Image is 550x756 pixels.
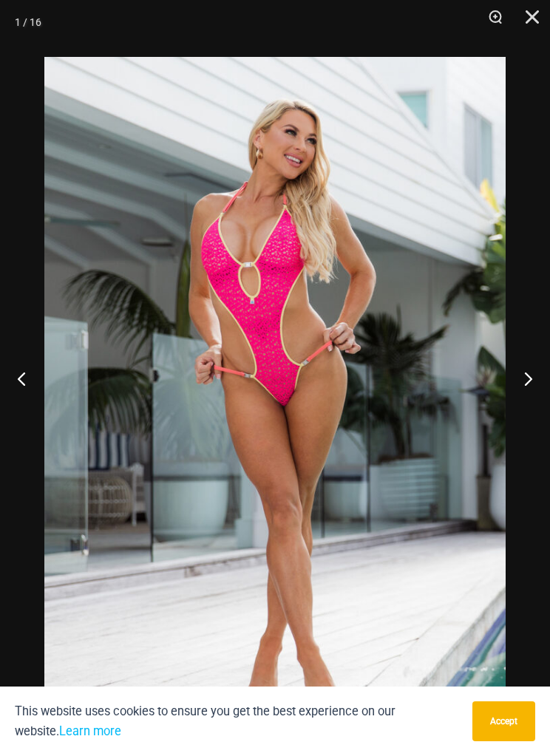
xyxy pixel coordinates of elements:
[44,57,506,749] img: Bubble Mesh Highlight Pink 819 One Piece 01
[59,724,121,738] a: Learn more
[472,701,535,741] button: Accept
[15,701,461,741] p: This website uses cookies to ensure you get the best experience on our website.
[495,341,550,415] button: Next
[15,11,41,33] div: 1 / 16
